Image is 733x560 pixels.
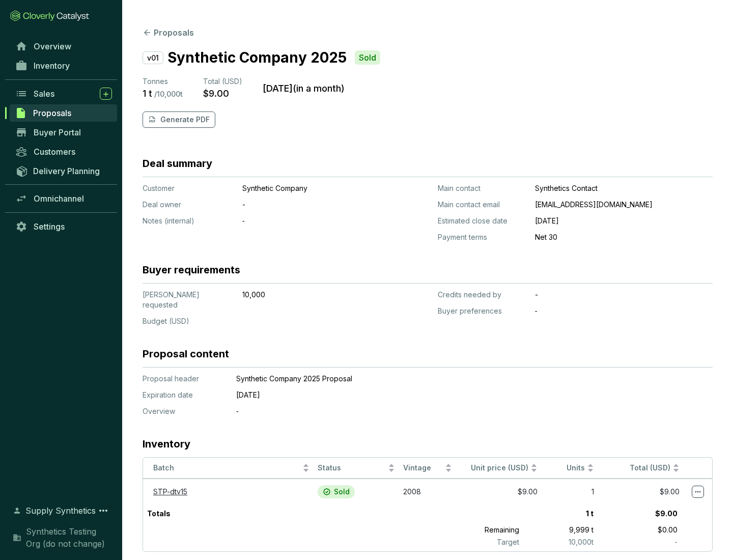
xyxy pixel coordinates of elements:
[34,61,70,71] span: Inventory
[523,523,598,537] p: 9,999 t
[143,111,215,128] button: Generate PDF
[10,218,117,235] a: Settings
[456,479,542,505] td: $9.00
[203,77,242,86] span: Total (USD)
[143,290,234,310] p: [PERSON_NAME] requested
[33,108,71,118] span: Proposals
[143,183,234,193] p: Customer
[438,216,527,226] p: Estimated close date
[242,216,380,226] p: ‐
[403,463,443,473] span: Vintage
[598,537,682,547] p: -
[535,183,713,193] p: Synthetics Contact
[399,479,456,505] td: 2008
[153,487,187,496] a: STP-dtv15
[143,317,189,325] span: Budget (USD)
[10,190,117,207] a: Omnichannel
[10,85,117,102] a: Sales
[334,487,350,496] p: Sold
[359,52,376,63] p: Sold
[438,183,527,193] p: Main contact
[153,463,300,473] span: Batch
[33,166,100,176] span: Delivery Planning
[263,82,345,94] p: [DATE] ( in a month )
[535,290,713,300] p: -
[598,523,682,537] p: $0.00
[598,479,684,505] td: $9.00
[143,26,194,39] button: Proposals
[26,525,112,550] span: Synthetics Testing Org (do not change)
[630,463,670,472] span: Total (USD)
[203,88,229,99] p: $9.00
[236,406,664,416] p: ‐
[10,57,117,74] a: Inventory
[546,463,585,473] span: Units
[598,505,682,523] p: $9.00
[535,200,713,210] p: [EMAIL_ADDRESS][DOMAIN_NAME]
[471,463,528,472] span: Unit price (USD)
[399,458,456,479] th: Vintage
[10,162,117,179] a: Delivery Planning
[438,306,527,316] p: Buyer preferences
[535,306,713,316] p: ‐
[143,216,234,226] p: Notes (internal)
[143,88,152,99] p: 1 t
[143,406,224,416] p: Overview
[535,232,713,242] p: Net 30
[34,147,75,157] span: Customers
[523,537,598,547] p: 10,000 t
[314,458,399,479] th: Status
[167,47,347,68] p: Synthetic Company 2025
[242,183,380,193] p: Synthetic Company
[34,221,65,232] span: Settings
[10,124,117,141] a: Buyer Portal
[160,115,210,125] p: Generate PDF
[143,390,224,400] p: Expiration date
[10,143,117,160] a: Customers
[34,127,81,137] span: Buyer Portal
[523,505,598,523] p: 1 t
[10,38,117,55] a: Overview
[242,290,380,300] p: 10,000
[438,290,527,300] p: Credits needed by
[34,89,54,99] span: Sales
[25,505,96,517] span: Supply Synthetics
[143,437,190,451] h3: Inventory
[438,200,527,210] p: Main contact email
[439,537,523,547] p: Target
[143,263,240,277] h3: Buyer requirements
[154,90,183,99] p: / 10,000 t
[143,374,224,384] p: Proposal header
[535,216,713,226] p: [DATE]
[143,200,234,210] p: Deal owner
[10,104,117,122] a: Proposals
[542,458,599,479] th: Units
[143,76,183,87] p: Tonnes
[542,479,599,505] td: 1
[236,390,664,400] p: [DATE]
[143,505,175,523] p: Totals
[318,463,386,473] span: Status
[439,523,523,537] p: Remaining
[143,347,229,361] h3: Proposal content
[438,232,527,242] p: Payment terms
[236,374,664,384] p: Synthetic Company 2025 Proposal
[34,193,84,204] span: Omnichannel
[143,51,163,64] p: v01
[143,458,314,479] th: Batch
[143,156,212,171] h3: Deal summary
[34,41,71,51] span: Overview
[242,200,380,210] p: -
